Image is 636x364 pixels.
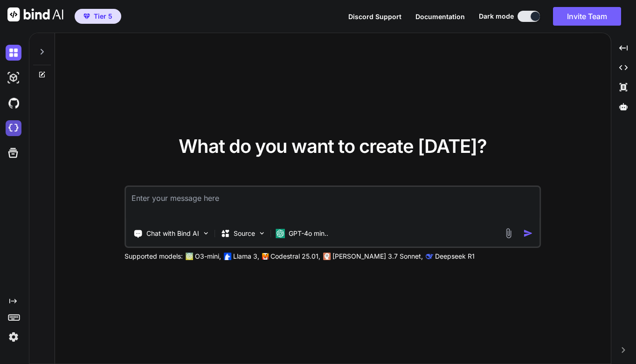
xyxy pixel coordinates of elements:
span: Discord Support [348,13,401,21]
p: Codestral 25.01, [270,252,320,261]
img: GPT-4o mini [276,229,285,238]
p: [PERSON_NAME] 3.7 Sonnet, [332,252,423,261]
img: Bind AI [7,7,63,21]
button: premiumTier 5 [75,9,121,24]
img: settings [6,329,21,345]
img: Llama2 [224,253,231,260]
img: premium [83,14,90,19]
img: icon [524,228,533,238]
span: Documentation [415,13,465,21]
button: Invite Team [553,7,621,26]
span: Dark mode [479,12,514,21]
p: O3-mini, [195,252,221,261]
img: githubDark [6,95,21,111]
p: Chat with Bind AI [146,229,199,238]
p: Llama 3, [233,252,259,261]
img: darkAi-studio [6,70,21,86]
img: GPT-4 [186,253,193,260]
span: Tier 5 [94,12,112,21]
button: Discord Support [348,12,401,21]
p: Supported models: [124,252,183,261]
img: claude [426,253,433,260]
img: Mistral-AI [262,253,269,260]
p: GPT-4o min.. [289,229,328,238]
img: attachment [504,228,514,239]
img: Pick Models [258,229,266,237]
p: Source [234,229,255,238]
span: What do you want to create [DATE]? [179,135,487,158]
button: Documentation [415,12,465,21]
img: cloudideIcon [6,120,21,136]
img: Pick Tools [202,229,210,237]
p: Deepseek R1 [435,252,475,261]
img: darkChat [6,45,21,61]
img: claude [323,253,331,260]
